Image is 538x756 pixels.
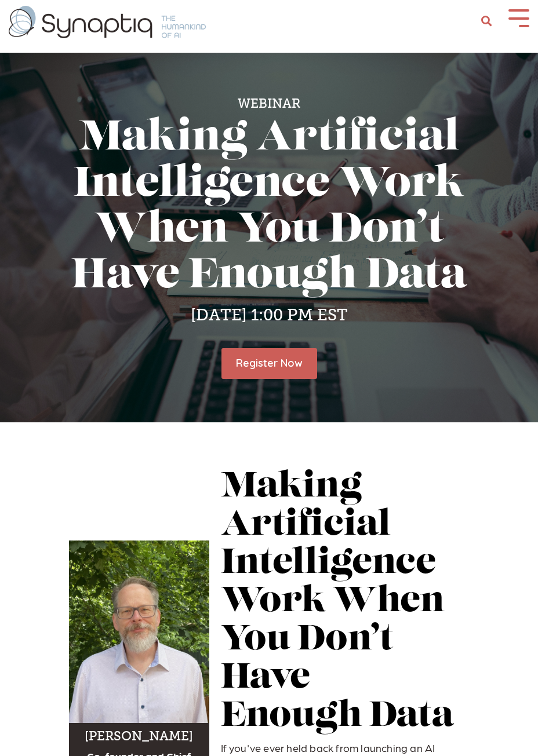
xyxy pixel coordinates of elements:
h5: [PERSON_NAME] [75,729,203,744]
img: TimOatesHeadshot-1.png [69,540,209,723]
a: Register Now [221,348,317,379]
h5: Webinar [69,96,469,111]
h1: Making Artificial Intelligence Work When You Don’t Have Enough Data [69,116,469,300]
h2: Making Artificial Intelligence Work When You Don’t Have Enough Data [221,469,458,736]
img: synaptiq logo-1 [9,6,206,38]
h4: [DATE] 1:00 PM EST [69,305,469,325]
